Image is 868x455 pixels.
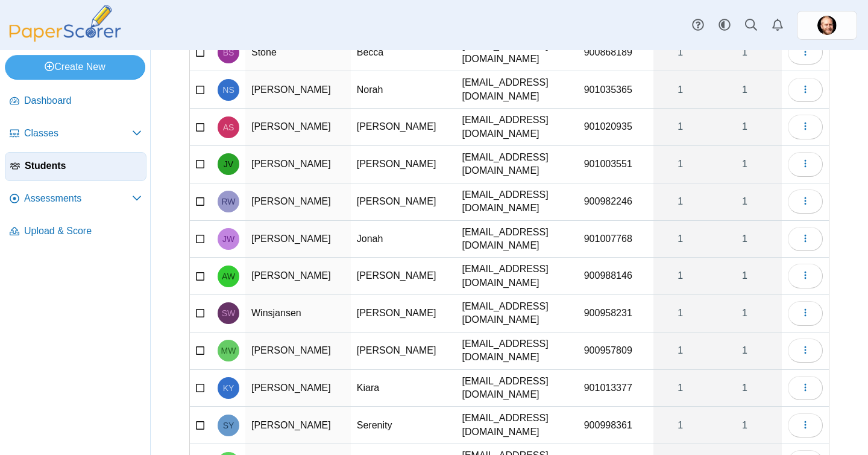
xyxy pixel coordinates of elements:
img: PaperScorer [5,5,125,42]
td: [EMAIL_ADDRESS][DOMAIN_NAME] [456,407,578,444]
td: 901003551 [578,146,653,183]
a: 1 [653,146,708,183]
td: [EMAIL_ADDRESS][DOMAIN_NAME] [456,221,578,258]
td: Serenity [351,407,456,444]
td: 900958231 [578,295,653,332]
span: Norah Sullivan [222,86,234,94]
a: Upload & Score [5,217,146,246]
span: Dashboard [24,94,142,107]
img: ps.tT8F02tAweZgaXZc [817,16,837,35]
td: 900868189 [578,34,653,72]
td: 900998361 [578,407,653,444]
a: Assessments [5,185,146,214]
td: [EMAIL_ADDRESS][DOMAIN_NAME] [456,332,578,370]
a: 1 [708,183,782,220]
td: 901007768 [578,221,653,258]
td: Kiara [351,370,456,407]
td: [PERSON_NAME] [351,258,456,295]
td: [EMAIL_ADDRESS][DOMAIN_NAME] [456,258,578,295]
a: 1 [653,295,708,332]
span: Classes [24,127,132,140]
a: 1 [653,34,708,71]
span: Kiara Yanez-Galindo [223,384,234,392]
a: 1 [708,258,782,294]
span: Sarah Winsjansen [222,309,236,317]
span: Adriana Szczepanski [223,123,234,132]
td: Winsjansen [245,295,351,332]
span: Reagan Watson [221,197,235,206]
a: 1 [708,407,782,444]
a: 1 [708,370,782,407]
td: [EMAIL_ADDRESS][DOMAIN_NAME] [456,146,578,183]
a: 1 [653,71,708,108]
a: Alerts [764,12,791,39]
td: 901035365 [578,71,653,109]
td: 901013377 [578,370,653,407]
span: Upload & Score [24,224,142,238]
a: Classes [5,119,146,148]
a: PaperScorer [5,33,125,43]
a: 1 [708,34,782,71]
span: Jefferson Bates [817,16,837,35]
td: [EMAIL_ADDRESS][DOMAIN_NAME] [456,34,578,72]
a: 1 [653,109,708,145]
a: 1 [708,146,782,183]
td: Jonah [351,221,456,258]
td: [PERSON_NAME] [245,146,351,183]
a: 1 [708,295,782,332]
td: Norah [351,71,456,109]
a: ps.tT8F02tAweZgaXZc [797,11,857,40]
td: [PERSON_NAME] [245,109,351,146]
a: 1 [708,221,782,258]
td: [PERSON_NAME] [245,221,351,258]
td: Stone [245,34,351,72]
td: [EMAIL_ADDRESS][DOMAIN_NAME] [456,370,578,407]
td: [PERSON_NAME] [351,295,456,332]
span: Jonah Welch [222,235,234,243]
span: Becca Stone [223,48,234,57]
span: Serenity Yang [223,421,234,430]
td: [PERSON_NAME] [245,407,351,444]
span: Madelyn Wommack [221,346,236,355]
a: 1 [708,332,782,369]
td: [PERSON_NAME] [245,332,351,370]
a: 1 [653,221,708,258]
a: 1 [653,332,708,369]
td: [PERSON_NAME] [351,183,456,221]
a: 1 [653,183,708,220]
td: [PERSON_NAME] [351,332,456,370]
td: [EMAIL_ADDRESS][DOMAIN_NAME] [456,295,578,332]
span: Anna Kaye Wilder [222,272,235,281]
td: [PERSON_NAME] [245,258,351,295]
td: 900957809 [578,332,653,370]
span: Assessments [24,192,132,205]
a: 1 [653,258,708,294]
td: 900988146 [578,258,653,295]
td: [PERSON_NAME] [245,71,351,109]
td: [EMAIL_ADDRESS][DOMAIN_NAME] [456,183,578,221]
a: Students [5,152,146,181]
td: [EMAIL_ADDRESS][DOMAIN_NAME] [456,109,578,146]
a: 1 [708,71,782,108]
td: [PERSON_NAME] [245,183,351,221]
td: [PERSON_NAME] [351,146,456,183]
td: [EMAIL_ADDRESS][DOMAIN_NAME] [456,71,578,109]
td: [PERSON_NAME] [245,370,351,407]
span: Students [25,159,141,173]
a: 1 [653,407,708,444]
span: Jackson Violand [224,160,233,168]
td: Becca [351,34,456,72]
td: 900982246 [578,183,653,221]
a: 1 [708,109,782,145]
a: Dashboard [5,87,146,116]
td: [PERSON_NAME] [351,109,456,146]
a: Create New [5,55,145,79]
a: 1 [653,370,708,407]
td: 901020935 [578,109,653,146]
